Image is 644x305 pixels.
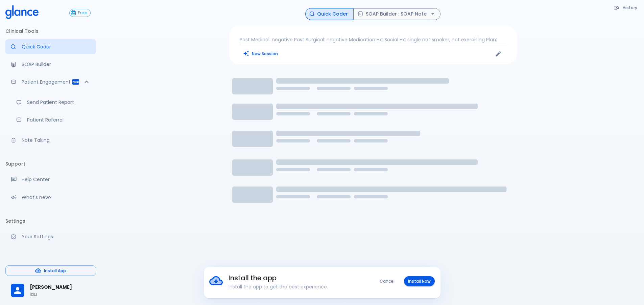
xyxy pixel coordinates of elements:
button: Quick Coder [305,8,354,20]
p: SOAP Builder [22,61,91,68]
button: Install App [5,265,96,276]
button: Edit [493,49,503,59]
p: Patient Referral [27,116,91,123]
a: Manage your settings [5,229,96,244]
a: Docugen: Compose a clinical documentation in seconds [5,57,96,72]
p: Quick Coder [22,43,91,50]
p: Your Settings [22,233,91,240]
a: Moramiz: Find ICD10AM codes instantly [5,39,96,54]
button: Cancel [376,276,399,286]
a: Receive patient referrals [11,112,96,127]
li: Support [5,156,96,172]
p: Iau [30,291,91,298]
h6: Install the app [229,273,358,283]
p: Install the app to get the best experience. [229,283,358,290]
button: Clears all inputs and results. [240,49,282,59]
div: [PERSON_NAME]Iau [5,279,96,302]
p: Note Taking [22,137,91,144]
p: Patient Engagement [22,79,72,85]
p: Send Patient Report [27,99,91,106]
button: Install Now [404,276,435,286]
span: [PERSON_NAME] [30,284,91,291]
div: Recent updates and feature releases [5,190,96,205]
a: Click to view or change your subscription [69,9,96,17]
p: What's new? [22,194,91,201]
div: Patient Reports & Referrals [5,74,96,89]
span: Free [75,10,90,16]
p: Past Medical: negative Past Surgical: negative Medication Hx: Social Hx: single not smoker, not e... [240,36,506,43]
a: Send a patient summary [11,95,96,110]
button: History [611,3,641,13]
button: SOAP Builder : SOAP Note [353,8,440,20]
a: Get help from our support team [5,172,96,187]
a: Advanced note-taking [5,133,96,148]
li: Settings [5,213,96,229]
p: Help Center [22,176,91,183]
button: Free [69,9,91,17]
li: Clinical Tools [5,23,96,39]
